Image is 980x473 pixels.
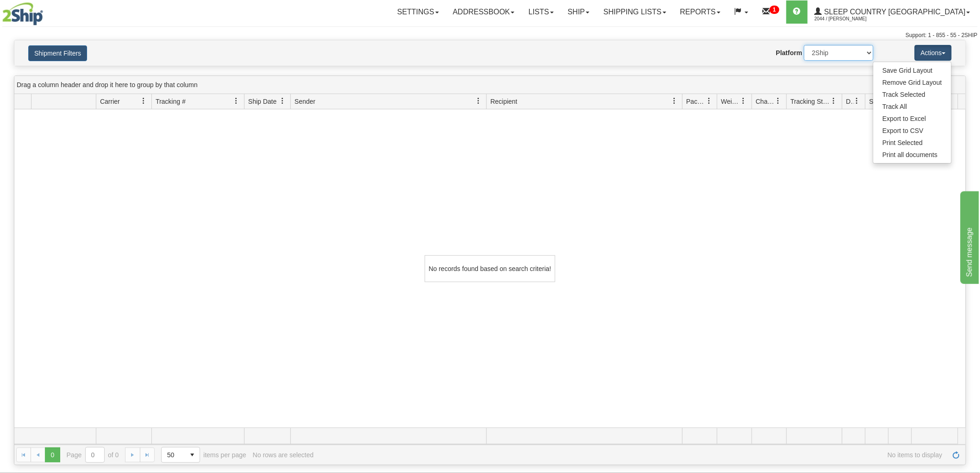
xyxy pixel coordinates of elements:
span: Tracking Status [791,97,831,106]
iframe: chat widget [959,189,979,284]
a: Track All [873,101,951,113]
a: Track Selected [873,88,951,101]
img: logo2044.jpg [2,2,43,25]
label: Platform [776,48,803,57]
a: Ship [561,0,597,24]
a: Carrier filter column settings [136,93,151,109]
a: Shipping lists [597,0,673,24]
span: Carrier [100,97,120,106]
a: Save Grid Layout [873,64,951,76]
button: Shipment Filters [28,45,87,61]
a: Tracking Status filter column settings [826,93,842,109]
a: Reports [673,0,728,24]
span: Ship Date [248,97,276,106]
a: Recipient filter column settings [666,93,682,109]
span: No items to display [320,451,942,459]
a: Lists [521,0,560,24]
span: items per page [161,447,246,463]
div: Support: 1 - 855 - 55 - 2SHIP [2,32,978,39]
a: Sleep Country [GEOGRAPHIC_DATA] 2044 / [PERSON_NAME] [808,0,977,24]
a: Export to CSV [873,125,951,137]
a: Remove Grid Layout [873,76,951,88]
div: No rows are selected [253,451,314,459]
span: Page of 0 [67,447,119,463]
span: Page sizes drop down [161,447,200,463]
span: Packages [686,97,706,106]
a: Ship Date filter column settings [275,93,290,109]
span: Delivery Status [846,97,854,106]
span: 2044 / [PERSON_NAME] [815,14,884,24]
a: Settings [390,0,446,24]
sup: 1 [770,6,779,14]
a: Sender filter column settings [471,93,486,109]
a: Addressbook [446,0,522,24]
a: Packages filter column settings [701,93,717,109]
div: grid grouping header [14,76,966,94]
div: Send message [7,6,86,17]
span: Tracking # [156,97,186,106]
span: Sender [295,97,315,106]
span: Sleep Country [GEOGRAPHIC_DATA] [822,8,966,16]
a: Refresh [949,448,964,462]
span: select [185,448,200,462]
a: Tracking # filter column settings [228,93,244,109]
span: 50 [167,450,179,460]
a: Weight filter column settings [736,93,752,109]
span: Weight [721,97,741,106]
span: Charge [756,97,775,106]
button: Actions [915,45,952,61]
a: Charge filter column settings [771,93,786,109]
a: Print Selected [873,137,951,149]
a: 1 [755,0,786,24]
a: Export to Excel [873,113,951,125]
span: Shipment Issues [869,97,877,106]
a: Print all documents [873,149,951,161]
span: Recipient [490,97,517,106]
a: Delivery Status filter column settings [849,93,865,109]
span: Page 0 [45,448,60,462]
div: No records found based on search criteria! [425,255,555,282]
